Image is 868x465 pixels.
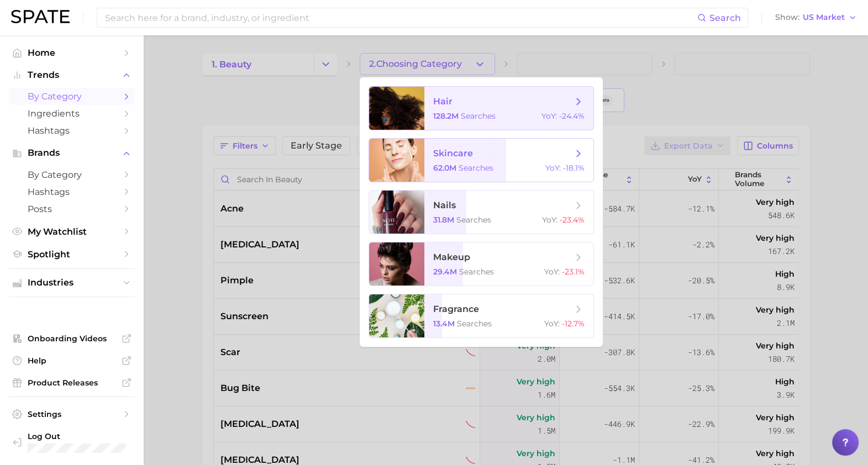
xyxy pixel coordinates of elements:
span: YoY : [541,111,557,121]
span: fragrance [433,304,479,314]
span: Trends [28,70,116,80]
span: nails [433,200,456,210]
span: hair [433,96,453,107]
span: searches [456,215,491,225]
span: Industries [28,278,116,288]
a: Posts [9,200,135,218]
a: Spotlight [9,246,135,263]
span: Spotlight [28,249,116,260]
span: 62.0m [433,163,456,173]
a: Log out. Currently logged in with e-mail karina.almeda@itcosmetics.com. [9,428,135,456]
span: Settings [28,409,116,419]
span: -12.7% [562,319,585,329]
span: Search [709,13,741,23]
span: -18.1% [563,163,585,173]
span: Show [775,14,799,20]
span: Hashtags [28,125,116,136]
span: My Watchlist [28,226,116,237]
ul: 2.Choosing Category [360,77,603,347]
span: 128.2m [433,111,459,121]
a: Ingredients [9,105,135,122]
button: Brands [9,145,135,161]
span: US Market [803,14,845,20]
span: Product Releases [28,378,116,388]
span: 29.4m [433,267,457,277]
input: Search here for a brand, industry, or ingredient [104,8,697,27]
a: Hashtags [9,183,135,200]
img: SPATE [11,10,70,23]
a: My Watchlist [9,223,135,240]
a: Home [9,44,135,61]
span: searches [457,319,492,329]
span: Ingredients [28,108,116,119]
span: YoY : [545,163,561,173]
span: -23.1% [562,267,585,277]
span: YoY : [544,319,560,329]
span: 13.4m [433,319,455,329]
span: -23.4% [560,215,585,225]
span: YoY : [542,215,557,225]
button: Trends [9,67,135,83]
span: Onboarding Videos [28,334,116,344]
span: -24.4% [559,111,585,121]
span: Log Out [28,431,154,441]
span: skincare [433,148,473,158]
span: makeup [433,252,470,262]
span: searches [461,111,496,121]
span: YoY : [544,267,560,277]
a: Help [9,352,135,369]
a: Onboarding Videos [9,330,135,347]
button: ShowUS Market [772,10,860,25]
span: 31.8m [433,215,454,225]
a: Hashtags [9,122,135,139]
span: searches [459,163,493,173]
button: Industries [9,274,135,291]
span: Posts [28,204,116,214]
span: Help [28,356,116,366]
span: by Category [28,170,116,180]
span: Hashtags [28,187,116,197]
span: Home [28,47,116,58]
a: by Category [9,88,135,105]
a: Settings [9,406,135,422]
span: by Category [28,91,116,102]
span: searches [459,267,494,277]
a: by Category [9,166,135,183]
span: Brands [28,148,116,158]
a: Product Releases [9,374,135,391]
